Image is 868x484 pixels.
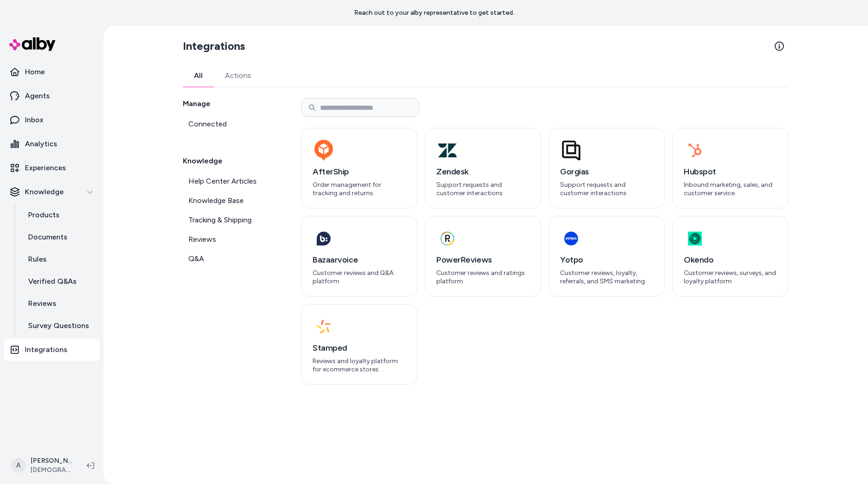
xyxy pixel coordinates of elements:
p: Knowledge [25,186,64,197]
p: Documents [28,232,67,243]
p: Inbox [25,114,43,125]
a: Verified Q&As [19,270,100,293]
p: Customer reviews and Q&A platform [313,269,406,285]
button: PowerReviewsCustomer reviews and ratings platform [425,216,541,297]
a: Home [4,61,100,83]
button: BazaarvoiceCustomer reviews and Q&A platform [301,216,417,297]
a: Help Center Articles [183,172,279,191]
span: A [11,458,26,473]
img: alby Logo [9,37,55,51]
a: Products [19,204,100,226]
p: Agents [25,90,50,102]
h3: Stamped [313,341,406,354]
p: Verified Q&As [28,276,77,287]
h3: AfterShip [313,165,406,178]
p: Analytics [25,138,57,149]
span: [DEMOGRAPHIC_DATA] [30,466,72,475]
p: Reviews [28,298,56,309]
button: AfterShipOrder management for tracking and returns [301,128,417,209]
p: Reviews and loyalty platform for ecommerce stores [313,357,406,373]
a: Knowledge Base [183,191,279,210]
a: Actions [214,65,262,87]
span: Q&A [188,253,204,264]
span: Knowledge Base [188,195,244,206]
p: Customer reviews and ratings platform [436,269,530,285]
p: Survey Questions [28,320,89,331]
p: Rules [28,254,47,265]
a: Connected [183,115,279,133]
a: Experiences [4,157,100,179]
a: Q&A [183,250,279,268]
h2: Integrations [183,39,245,54]
a: Rules [19,248,100,270]
button: GorgiasSupport requests and customer interactions [549,128,665,209]
p: Support requests and customer interactions [436,181,530,197]
h3: Zendesk [436,165,530,178]
button: StampedReviews and loyalty platform for ecommerce stores [301,304,417,385]
a: Tracking & Shipping [183,211,279,229]
p: Home [25,66,45,78]
p: Inbound marketing, sales, and customer service. [684,181,777,197]
a: Reviews [19,293,100,315]
h3: PowerReviews [436,253,530,266]
p: Reach out to your alby representative to get started. [354,8,514,18]
p: Experiences [25,162,66,173]
span: Reviews [188,234,216,245]
h3: Bazaarvoice [313,253,406,266]
p: Products [28,209,60,221]
h2: Manage [183,98,279,109]
h3: Yotpo [560,253,653,266]
a: Agents [4,85,100,107]
h3: Hubspot [684,165,777,178]
a: Documents [19,226,100,248]
button: HubspotInbound marketing, sales, and customer service. [672,128,789,209]
span: Tracking & Shipping [188,215,252,226]
p: Customer reviews, loyalty, referrals, and SMS marketing [560,269,653,285]
button: A[PERSON_NAME][DEMOGRAPHIC_DATA] [6,451,79,480]
span: Help Center Articles [188,176,257,187]
p: Customer reviews, surveys, and loyalty platform [684,269,777,285]
a: Reviews [183,230,279,249]
button: YotpoCustomer reviews, loyalty, referrals, and SMS marketing [549,216,665,297]
p: Support requests and customer interactions [560,181,653,197]
a: Analytics [4,133,100,155]
p: [PERSON_NAME] [30,456,72,466]
span: Connected [188,119,227,130]
h2: Knowledge [183,155,279,167]
a: All [183,65,214,87]
button: ZendeskSupport requests and customer interactions [425,128,541,209]
a: Survey Questions [19,315,100,337]
p: Integrations [25,344,67,355]
a: Inbox [4,109,100,131]
a: Integrations [4,339,100,361]
h3: Gorgias [560,165,653,178]
h3: Okendo [684,253,777,266]
button: Knowledge [4,181,100,203]
p: Order management for tracking and returns [313,181,406,197]
button: OkendoCustomer reviews, surveys, and loyalty platform [672,216,789,297]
